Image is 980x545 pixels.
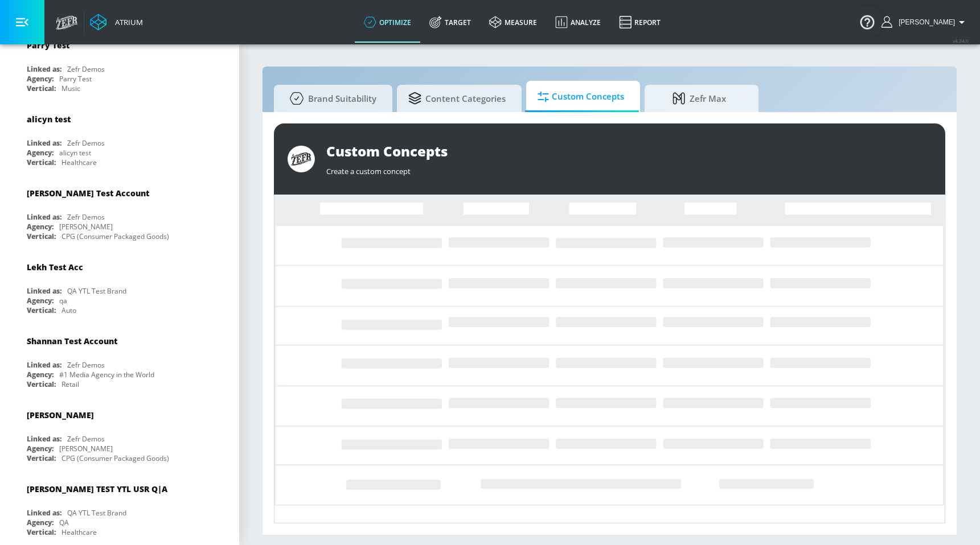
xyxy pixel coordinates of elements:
[27,518,54,527] div: Agency:
[90,14,143,31] a: Atrium
[27,484,167,494] div: [PERSON_NAME] TEST YTL USR Q|A
[59,296,67,305] div: qa
[953,38,969,44] span: v 4.24.0
[18,31,221,96] div: Parry TestLinked as:Zefr DemosAgency:Parry TestVertical:Music
[67,360,105,370] div: Zefr Demos
[18,475,221,540] div: [PERSON_NAME] TEST YTL USR Q|ALinked as:QA YTL Test BrandAgency:QAVertical:Healthcare
[61,453,169,463] div: CPG (Consumer Packaged Goods)
[27,379,56,389] div: Vertical:
[27,40,69,51] div: Parry Test
[110,17,143,27] div: Atrium
[326,142,932,160] div: Custom Concepts
[27,508,61,518] div: Linked as:
[27,138,61,148] div: Linked as:
[61,379,79,389] div: Retail
[27,64,61,74] div: Linked as:
[18,105,221,170] div: alicyn testLinked as:Zefr DemosAgency:alicyn testVertical:Healthcare
[61,305,76,315] div: Auto
[27,336,117,346] div: Shannan Test Account
[27,222,54,232] div: Agency:
[18,179,221,244] div: [PERSON_NAME] Test AccountLinked as:Zefr DemosAgency:[PERSON_NAME]Vertical:CPG (Consumer Packaged...
[18,253,221,318] div: Lekh Test AccLinked as:QA YTL Test BrandAgency:qaVertical:Auto
[656,85,743,112] span: Zefr Max
[67,508,126,518] div: QA YTL Test Brand
[27,410,94,420] div: [PERSON_NAME]
[851,6,883,38] button: Open Resource Center
[408,85,506,112] span: Content Categories
[59,148,91,158] div: alicyn test
[61,527,97,537] div: Healthcare
[326,160,932,176] div: Create a custom concept
[894,18,955,26] span: login as: uyen.hoang@zefr.com
[27,262,83,272] div: Lekh Test Acc
[27,74,54,84] div: Agency:
[538,83,624,110] span: Custom Concepts
[27,453,56,463] div: Vertical:
[67,434,105,444] div: Zefr Demos
[67,64,105,74] div: Zefr Demos
[67,212,105,222] div: Zefr Demos
[27,305,56,315] div: Vertical:
[27,286,61,296] div: Linked as:
[67,286,126,296] div: QA YTL Test Brand
[355,2,420,43] a: optimize
[27,527,56,537] div: Vertical:
[61,158,97,167] div: Healthcare
[27,444,54,453] div: Agency:
[27,148,54,158] div: Agency:
[27,360,61,370] div: Linked as:
[18,401,221,466] div: [PERSON_NAME]Linked as:Zefr DemosAgency:[PERSON_NAME]Vertical:CPG (Consumer Packaged Goods)
[67,138,105,148] div: Zefr Demos
[27,296,54,305] div: Agency:
[59,74,92,84] div: Parry Test
[27,212,61,222] div: Linked as:
[18,327,221,392] div: Shannan Test AccountLinked as:Zefr DemosAgency:#1 Media Agency in the WorldVertical:Retail
[61,84,80,93] div: Music
[546,2,610,43] a: Analyze
[59,444,113,453] div: [PERSON_NAME]
[27,114,71,125] div: alicyn test
[420,2,480,43] a: Target
[480,2,546,43] a: measure
[59,518,69,527] div: QA
[27,232,56,241] div: Vertical:
[59,370,154,379] div: #1 Media Agency in the World
[285,85,376,112] span: Brand Suitability
[27,84,56,93] div: Vertical:
[59,222,113,232] div: [PERSON_NAME]
[61,232,169,241] div: CPG (Consumer Packaged Goods)
[27,188,149,199] div: [PERSON_NAME] Test Account
[27,434,61,444] div: Linked as:
[610,2,670,43] a: Report
[881,15,969,29] button: [PERSON_NAME]
[27,158,56,167] div: Vertical:
[27,370,54,379] div: Agency:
